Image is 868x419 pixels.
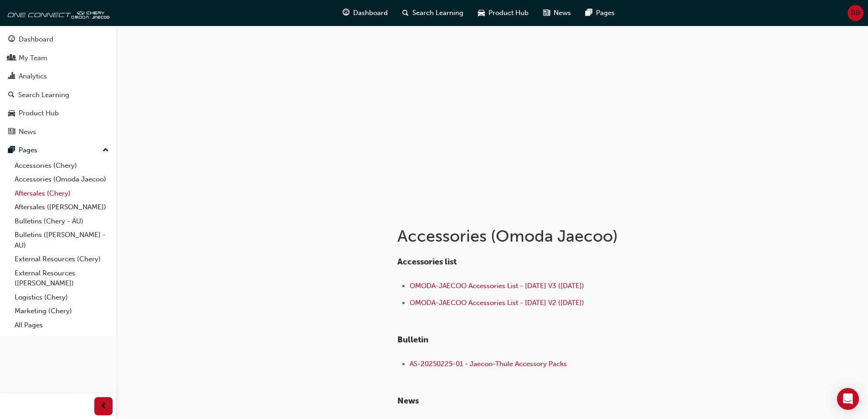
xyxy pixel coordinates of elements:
[19,71,47,82] div: Analytics
[536,4,578,22] a: news-iconNews
[4,68,113,85] a: Analytics
[19,145,37,155] div: Pages
[847,5,863,21] button: BB
[578,4,622,22] a: pages-iconPages
[19,34,53,45] div: Dashboard
[335,4,395,22] a: guage-iconDashboard
[11,266,113,290] a: External Resources ([PERSON_NAME])
[8,36,15,44] span: guage-icon
[103,145,109,156] span: up-icon
[478,7,485,19] span: car-icon
[19,127,36,137] div: News
[11,214,113,228] a: Bulletins (Chery - AU)
[11,318,113,332] a: All Pages
[5,4,109,22] img: oneconnect
[397,226,696,246] h1: Accessories (Omoda Jaecoo)
[8,128,15,136] span: news-icon
[11,159,113,173] a: Accessories (Chery)
[397,335,428,345] span: Bulletin
[402,7,409,19] span: search-icon
[353,8,388,18] span: Dashboard
[410,360,567,368] a: AS-20250225-01 - Jaecoo-Thule Accessory Packs
[8,146,15,155] span: pages-icon
[586,7,592,19] span: pages-icon
[19,108,59,119] div: Product Hub
[11,186,113,201] a: Aftersales (Chery)
[100,401,107,412] span: prev-icon
[410,282,584,290] a: OMODA-JAECOO Accessories List - [DATE] V3 ([DATE])
[4,87,113,103] a: Search Learning
[543,7,550,19] span: news-icon
[8,91,15,99] span: search-icon
[19,53,47,63] div: My Team
[837,388,859,410] div: Open Intercom Messenger
[11,200,113,214] a: Aftersales ([PERSON_NAME])
[397,257,457,267] span: Accessories list
[395,4,471,22] a: search-iconSearch Learning
[4,105,113,122] a: Product Hub
[18,90,69,100] div: Search Learning
[4,31,113,48] a: Dashboard
[11,172,113,186] a: Accessories (Omoda Jaecoo)
[554,8,571,18] span: News
[410,299,584,307] a: OMODA-JAECOO Accessories List - [DATE] V2 ([DATE])
[851,8,860,18] span: BB
[8,54,15,62] span: people-icon
[11,228,113,252] a: Bulletins ([PERSON_NAME] - AU)
[11,290,113,305] a: Logistics (Chery)
[397,396,419,406] span: ​News
[11,304,113,318] a: Marketing (Chery)
[4,142,113,159] button: Pages
[8,72,15,81] span: chart-icon
[488,8,529,18] span: Product Hub
[596,8,615,18] span: Pages
[4,50,113,67] a: My Team
[412,8,463,18] span: Search Learning
[11,252,113,266] a: External Resources (Chery)
[4,124,113,140] a: News
[8,109,15,118] span: car-icon
[4,29,113,142] button: DashboardMy TeamAnalyticsSearch LearningProduct HubNews
[343,7,349,19] span: guage-icon
[471,4,536,22] a: car-iconProduct Hub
